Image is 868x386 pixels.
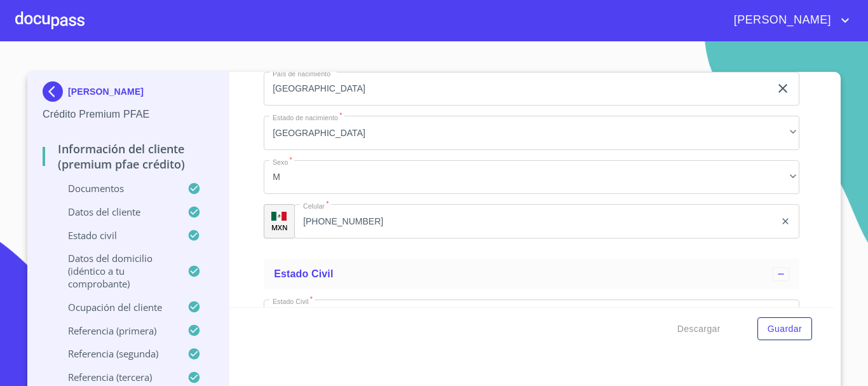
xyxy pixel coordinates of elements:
p: Estado Civil [43,229,187,242]
img: Docupass spot blue [43,81,68,102]
p: Referencia (tercera) [43,371,187,383]
p: Referencia (primera) [43,324,187,337]
div: M [264,160,799,195]
span: [PERSON_NAME] [724,10,837,31]
div: [PERSON_NAME] [43,81,214,107]
div: Estado Civil [264,259,799,289]
button: account of current user [724,10,853,31]
p: Información del cliente (Premium PFAE Crédito) [43,141,214,172]
p: MXN [271,223,288,232]
p: Datos del domicilio (idéntico a tu comprobante) [43,252,187,290]
img: R93DlvwvvjP9fbrDwZeCRYBHk45OWMq+AAOlFVsxT89f82nwPLnD58IP7+ANJEaWYhP0Tx8kkA0WlQMPQsAAgwAOmBj20AXj6... [271,212,287,221]
p: Ocupación del Cliente [43,301,187,314]
button: Descargar [672,317,726,341]
p: Documentos [43,182,187,195]
p: Crédito Premium PFAE [43,107,214,122]
button: Guardar [757,317,812,341]
div: [GEOGRAPHIC_DATA] [264,116,799,150]
p: Referencia (segunda) [43,347,187,360]
button: clear input [780,216,790,226]
p: Datos del cliente [43,205,187,218]
span: Guardar [768,321,802,337]
p: [PERSON_NAME] [68,86,144,97]
div: Casado [264,300,799,334]
span: Descargar [677,321,721,337]
span: Estado Civil [274,268,333,279]
button: clear input [775,81,790,96]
